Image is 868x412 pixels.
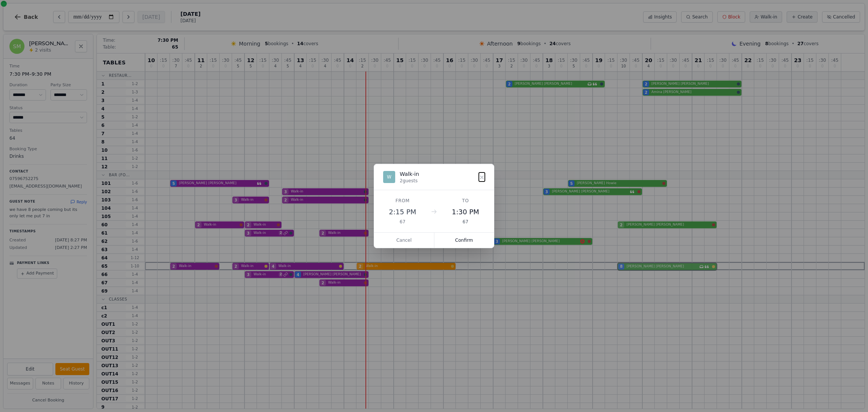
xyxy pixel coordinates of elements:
[446,207,485,217] div: 1:30 PM
[446,219,485,225] div: 67
[446,198,485,204] div: To
[383,207,422,217] div: 2:15 PM
[383,219,422,225] div: 67
[383,171,395,183] div: W
[400,178,419,184] div: 2 guests
[374,233,434,248] button: Cancel
[400,170,419,178] div: Walk-in
[434,233,494,248] button: Confirm
[383,198,422,204] div: From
